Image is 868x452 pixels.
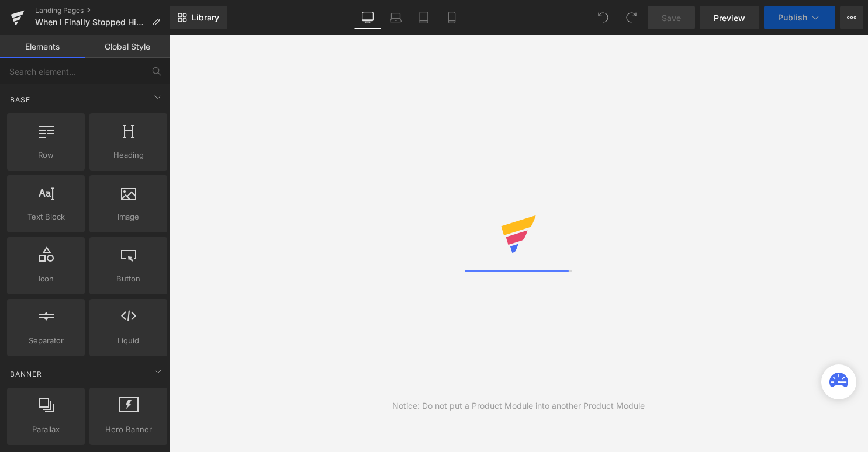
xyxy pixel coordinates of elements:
span: Banner [9,368,43,380]
a: Tablet [410,6,438,29]
a: Preview [700,6,759,29]
span: Liquid [93,335,164,347]
a: Landing Pages [35,6,170,15]
span: Parallax [11,423,81,436]
button: Publish [764,6,835,29]
span: Publish [778,13,807,22]
button: Undo [592,6,615,29]
a: Desktop [354,6,382,29]
span: Row [11,149,81,161]
a: Global Style [85,35,170,58]
span: Heading [93,149,164,161]
a: Laptop [382,6,410,29]
button: More [840,6,863,29]
a: Mobile [438,6,466,29]
span: Image [93,211,164,223]
div: Notice: Do not put a Product Module into another Product Module [392,399,645,412]
span: Base [9,94,32,105]
span: Hero Banner [93,423,164,436]
button: Redo [620,6,643,29]
span: When I Finally Stopped Hiding [35,18,147,27]
span: Separator [11,335,81,347]
span: Library [192,12,219,23]
span: Save [662,12,681,24]
a: New Library [170,6,227,29]
span: Button [93,273,164,285]
span: Preview [714,12,745,24]
span: Text Block [11,211,81,223]
span: Icon [11,273,81,285]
